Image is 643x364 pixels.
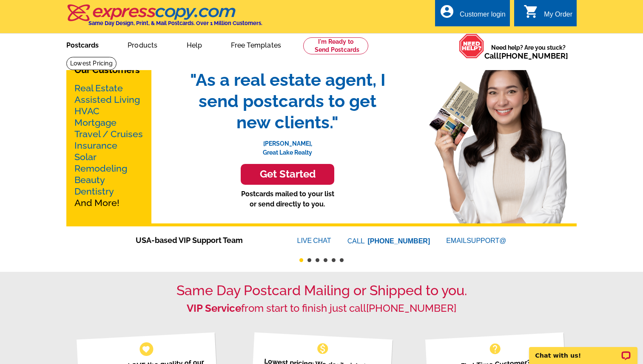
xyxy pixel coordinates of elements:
div: Customer login [460,11,506,23]
a: Get Started [181,164,394,185]
a: [PHONE_NUMBER] [366,302,456,314]
i: account_circle [439,4,455,19]
h4: Same Day Design, Print, & Mail Postcards. Over 1 Million Customers. [88,20,262,26]
button: 4 of 6 [324,258,327,262]
span: monetization_on [316,342,330,356]
span: Need help? Are you stuck? [484,43,572,60]
button: 2 of 6 [307,258,311,262]
a: HVAC [74,106,100,116]
font: SUPPORT@ [467,236,507,246]
a: Same Day Design, Print, & Mail Postcards. Over 1 Million Customers. [66,10,262,26]
button: 6 of 6 [340,258,344,262]
i: shopping_cart [524,4,539,19]
a: Free Templates [217,34,295,54]
a: Products [114,34,171,54]
a: Beauty [74,175,105,185]
span: "As a real estate agent, I send postcards to get new clients." [181,69,394,133]
a: Travel / Cruises [74,129,143,139]
p: [PERSON_NAME], Great Lake Realty [181,133,394,157]
a: shopping_cart My Order [524,9,572,20]
a: Insurance [74,140,117,151]
a: Help [173,34,216,54]
span: favorite [142,344,151,353]
a: Dentistry [74,186,114,197]
h3: Get Started [251,168,324,181]
a: Mortgage [74,117,117,128]
span: help [488,342,502,356]
a: LIVECHAT [297,237,331,244]
a: Real Estate [74,83,123,93]
img: help [459,34,484,59]
font: LIVE [297,236,313,246]
h2: from start to finish just call [66,302,577,315]
div: My Order [544,11,572,23]
iframe: LiveChat chat widget [524,337,643,364]
a: [PHONE_NUMBER] [499,51,568,60]
font: CALL [347,236,366,246]
button: 3 of 6 [316,258,319,262]
p: Postcards mailed to your list or send directly to you. [181,189,394,209]
a: Solar [74,152,97,162]
p: And More! [74,82,143,209]
h1: Same Day Postcard Mailing or Shipped to you. [66,282,577,299]
span: USA-based VIP Support Team [136,234,272,246]
a: EMAILSUPPORT@ [446,237,507,244]
button: 5 of 6 [332,258,336,262]
a: [PHONE_NUMBER] [368,237,430,245]
a: Remodeling [74,163,127,174]
a: account_circle Customer login [439,9,506,20]
a: Assisted Living [74,94,140,105]
span: Call [484,51,568,60]
a: Postcards [53,34,112,54]
strong: VIP Service [187,302,241,314]
button: 1 of 6 [299,258,303,262]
